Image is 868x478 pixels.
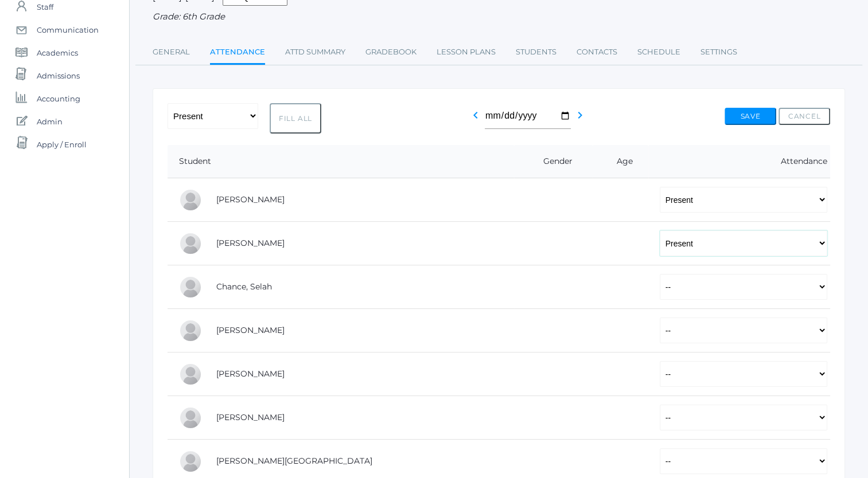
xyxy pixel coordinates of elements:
[153,10,845,23] div: Grade: 6th Grade
[573,113,587,124] a: chevron_right
[285,41,345,64] a: Attd Summary
[648,145,830,178] th: Attendance
[179,319,202,342] div: Levi Erner
[216,456,372,466] a: [PERSON_NAME][GEOGRAPHIC_DATA]
[216,412,285,422] a: [PERSON_NAME]
[37,18,99,41] span: Communication
[37,133,87,156] span: Apply / Enroll
[365,41,417,64] a: Gradebook
[179,276,202,299] div: Selah Chance
[179,232,202,255] div: Gabby Brozek
[779,108,830,125] button: Cancel
[179,406,202,429] div: Raelyn Hazen
[153,41,190,64] a: General
[270,103,321,134] button: Fill All
[216,194,285,205] a: [PERSON_NAME]
[216,325,285,335] a: [PERSON_NAME]
[179,189,202,211] div: Josey Baker
[514,145,593,178] th: Gender
[216,369,285,379] a: [PERSON_NAME]
[179,363,202,386] div: Chase Farnes
[179,450,202,473] div: Shelby Hill
[700,41,737,64] a: Settings
[168,145,514,178] th: Student
[469,108,482,122] i: chevron_left
[37,64,80,87] span: Admissions
[469,113,482,124] a: chevron_left
[37,87,80,110] span: Accounting
[37,110,63,133] span: Admin
[516,41,556,64] a: Students
[573,108,587,122] i: chevron_right
[216,238,285,248] a: [PERSON_NAME]
[37,41,78,64] span: Academics
[437,41,496,64] a: Lesson Plans
[593,145,648,178] th: Age
[637,41,680,64] a: Schedule
[725,108,776,125] button: Save
[216,281,272,292] a: Chance, Selah
[577,41,617,64] a: Contacts
[210,41,265,65] a: Attendance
